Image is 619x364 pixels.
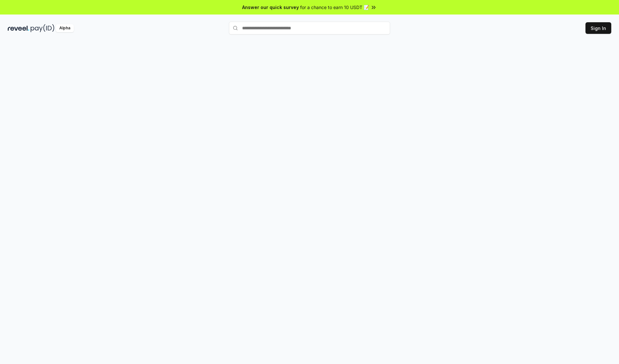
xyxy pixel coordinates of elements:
img: pay_id [31,24,54,32]
div: Alpha [56,24,74,32]
button: Sign In [585,22,611,34]
img: reveel_dark [8,24,29,32]
span: for a chance to earn 10 USDT 📝 [300,4,369,11]
span: Answer our quick survey [242,4,299,11]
